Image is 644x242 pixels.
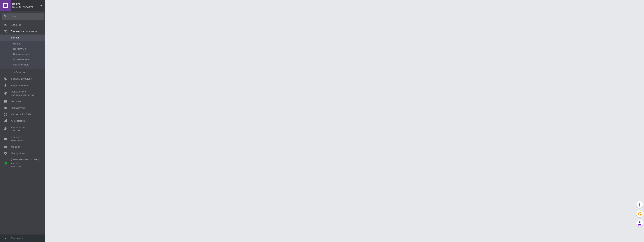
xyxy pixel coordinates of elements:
span: Управление сайтом [11,126,35,132]
span: Новые [13,42,21,45]
span: Оплаченные [13,63,29,66]
span: Аналитика [11,119,25,123]
span: [DEMOGRAPHIC_DATA] и счета [11,158,39,168]
span: Главная [11,23,21,27]
span: Bagira [12,2,40,6]
span: Настройки [11,152,25,155]
input: Поиск [2,13,44,20]
span: Заказы [11,36,20,39]
span: Маркет [11,145,20,149]
span: Выполненные [13,53,31,56]
div: Prom топ [11,165,39,168]
span: Покупатели [11,106,26,110]
div: Ваш ID: 3904272 [12,6,45,9]
span: Отмененные [13,58,29,61]
span: Показатели работы компании [11,90,35,97]
span: Заказы и сообщения [11,30,38,33]
span: Кошелек компании [11,135,35,142]
span: Сообщения [11,71,26,74]
span: Уведомления [11,84,28,87]
span: Отзывы [11,100,21,103]
span: Принятые [13,47,26,51]
span: Товары и услуги [11,77,32,81]
span: Каталог ProSale [11,113,31,116]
